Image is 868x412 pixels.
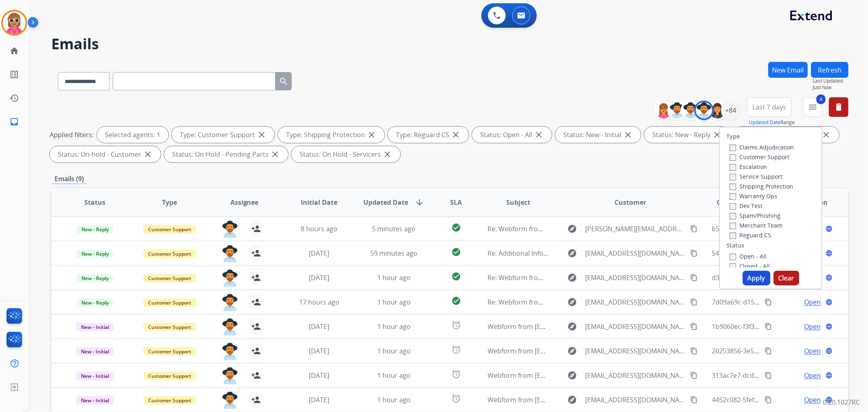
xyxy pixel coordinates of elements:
span: [EMAIL_ADDRESS][DOMAIN_NAME] [585,370,685,380]
span: 1 hour ago [377,273,411,282]
span: 20253856-3e55-4efb-b446-caa776ec3662 [712,346,836,355]
span: [EMAIL_ADDRESS][DOMAIN_NAME] [585,346,685,356]
span: 4 [816,94,826,104]
span: Open [804,370,821,380]
mat-icon: inbox [9,117,19,127]
mat-icon: person_add [251,346,261,356]
label: Merchant Team [730,221,783,229]
span: Customer Support [143,250,196,258]
span: Subject [506,197,530,207]
button: Clear [774,271,799,285]
mat-icon: language [825,396,833,403]
span: New - Reply [77,250,114,258]
mat-icon: language [825,225,833,232]
img: agent-avatar [222,245,238,262]
div: Status: On Hold - Servicers [291,146,400,162]
span: New - Reply [77,225,114,234]
label: Shipping Protection [730,182,793,190]
span: Customer Support [143,323,196,331]
p: 0.20.1027RC [823,397,860,407]
span: [EMAIL_ADDRESS][DOMAIN_NAME] [585,297,685,307]
span: 1 hour ago [377,371,411,380]
p: Emails (9) [51,174,87,184]
label: Type [726,132,740,140]
img: agent-avatar [222,294,238,311]
mat-icon: alarm [451,320,461,330]
span: [DATE] [309,322,329,331]
mat-icon: home [9,46,19,56]
div: Status: New - Reply [644,127,730,143]
span: Open [804,297,821,307]
mat-icon: history [9,93,19,103]
mat-icon: close [270,149,280,159]
span: Webform from [EMAIL_ADDRESS][DOMAIN_NAME] on [DATE] [488,395,672,404]
span: [PERSON_NAME][EMAIL_ADDRESS][PERSON_NAME][DOMAIN_NAME] [585,224,685,234]
mat-icon: content_copy [690,396,697,403]
img: agent-avatar [222,221,238,238]
input: Spam/Phishing [730,213,736,219]
img: agent-avatar [222,318,238,335]
mat-icon: search [279,77,289,86]
span: [DATE] [309,371,329,380]
label: Warranty Ops [730,192,777,200]
span: Conversation ID [717,197,769,207]
mat-icon: language [825,250,833,257]
mat-icon: explore [567,370,577,380]
span: 17 hours ago [299,298,339,307]
mat-icon: close [257,130,267,140]
mat-icon: alarm [451,369,461,379]
mat-icon: person_add [251,370,261,380]
span: 1 hour ago [377,395,411,404]
mat-icon: alarm [451,394,461,403]
mat-icon: content_copy [765,372,772,379]
div: Type: Shipping Protection [278,127,385,143]
mat-icon: explore [567,297,577,307]
span: Customer Support [143,225,196,234]
span: Re: Webform from [EMAIL_ADDRESS][DOMAIN_NAME] on [DATE] [488,298,683,307]
label: Reguard CS [730,231,771,239]
h2: Emails [51,36,848,52]
mat-icon: language [825,347,833,355]
span: 4452c082-5fef-42c7-b2d1-84f662bc350a [712,395,833,404]
span: New - Initial [76,347,114,356]
span: Webform from [EMAIL_ADDRESS][DOMAIN_NAME] on [DATE] [488,346,672,355]
mat-icon: check_circle [451,223,461,232]
input: Shipping Protection [730,184,736,190]
span: Re: Webform from [PERSON_NAME][EMAIL_ADDRESS][PERSON_NAME][DOMAIN_NAME] on [DATE] [488,224,784,233]
span: Customer Support [143,372,196,380]
span: 1b9060ec-f3f3-408f-8a7f-3e46d1bbc043 [712,322,832,331]
span: 59 minutes ago [370,249,418,258]
span: New - Initial [76,323,114,331]
mat-icon: delete [834,102,844,112]
span: New - Initial [76,396,114,405]
mat-icon: menu [808,102,818,112]
mat-icon: close [367,130,376,140]
mat-icon: close [143,149,153,159]
div: Type: Reguard CS [388,127,469,143]
span: Customer Support [143,396,196,405]
input: Customer Support [730,154,736,161]
span: Initial Date [301,197,337,207]
mat-icon: content_copy [690,225,697,232]
div: Status: New - Initial [555,127,641,143]
mat-icon: content_copy [690,250,697,257]
button: New Email [768,62,808,78]
span: 5419bf68-0b83-4cdf-9b67-18fcd0412156 [712,249,834,258]
mat-icon: language [825,274,833,281]
span: Open [804,346,821,356]
img: avatar [3,11,26,34]
button: Updated Date [749,119,781,126]
span: Just now [813,84,848,91]
mat-icon: explore [567,248,577,258]
div: Status: On-hold - Customer [50,146,161,162]
span: Re: Webform from [EMAIL_ADDRESS][DOMAIN_NAME] on [DATE] [488,273,683,282]
mat-icon: close [712,130,722,140]
span: [EMAIL_ADDRESS][DOMAIN_NAME] [585,322,685,331]
mat-icon: person_add [251,248,261,258]
mat-icon: list_alt [9,70,19,79]
span: Last 7 days [752,105,786,109]
button: 4 [803,97,822,117]
input: Merchant Team [730,223,736,229]
mat-icon: close [821,130,831,140]
mat-icon: person_add [251,297,261,307]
